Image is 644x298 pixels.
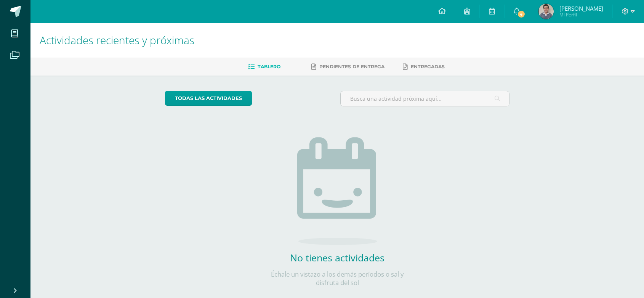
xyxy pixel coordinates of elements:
span: Entregadas [411,64,445,69]
img: no_activities.png [297,137,377,245]
span: Pendientes de entrega [319,64,384,69]
span: Actividades recientes y próximas [40,33,194,47]
img: d9ff757adb93861349cde013a3ee1ac8.png [538,4,554,19]
a: todas las Actividades [165,91,252,106]
p: Échale un vistazo a los demás períodos o sal y disfruta del sol [261,270,413,287]
span: Mi Perfil [559,11,603,18]
a: Tablero [248,61,280,73]
span: 4 [517,10,525,18]
span: Tablero [258,64,280,69]
input: Busca una actividad próxima aquí... [341,91,509,106]
a: Entregadas [403,61,445,73]
span: [PERSON_NAME] [559,5,603,12]
a: Pendientes de entrega [311,61,384,73]
h2: No tienes actividades [261,251,413,264]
